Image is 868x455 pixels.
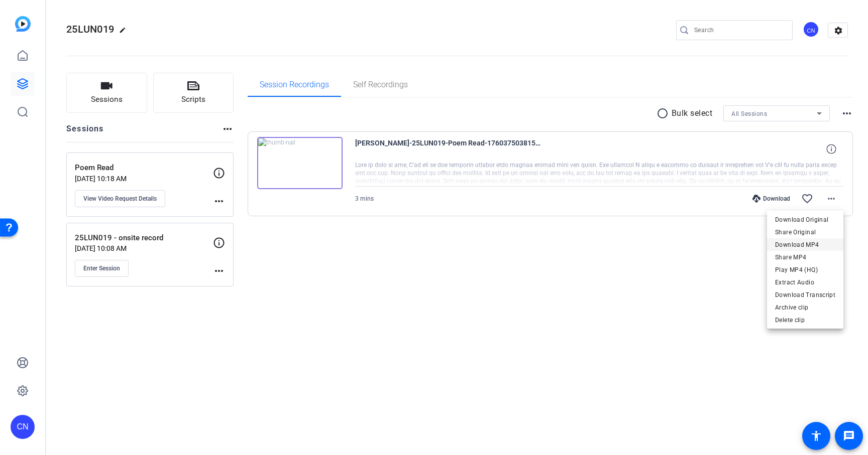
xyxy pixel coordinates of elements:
span: Download MP4 [775,239,835,251]
span: Extract Audio [775,276,835,288]
span: Download Original [775,214,835,226]
span: Download Transcript [775,289,835,301]
span: Play MP4 (HQ) [775,264,835,276]
span: Share MP4 [775,251,835,263]
span: Delete clip [775,314,835,326]
span: Archive clip [775,301,835,314]
span: Share Original [775,226,835,238]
